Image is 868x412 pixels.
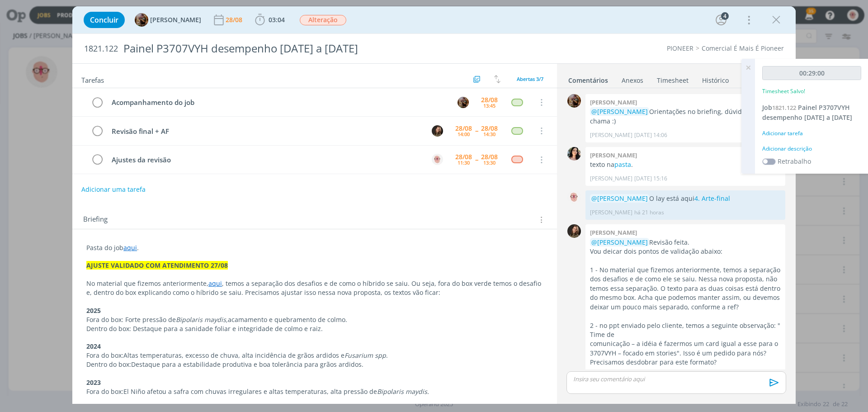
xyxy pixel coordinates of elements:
strong: 2025 [86,306,101,315]
p: El Niño afetou a safra com chuvas irregulares e altas temperaturas, alta pressão de [86,387,543,396]
span: No material que fizemos anteriormente, [86,279,208,288]
p: Timesheet Salvo! [762,87,805,95]
button: 03:04 [253,13,287,27]
img: arrow-down-up.svg [494,75,500,83]
div: Anexos [622,76,643,85]
span: -- [475,156,478,163]
div: 28/08 [455,125,472,132]
div: 14:30 [483,132,495,137]
button: A [430,153,444,166]
p: Revisão feita. [590,238,781,247]
span: Dentro do box: [86,360,131,369]
a: aqui [208,279,222,288]
div: 11:30 [458,160,470,165]
p: ​ [86,333,543,342]
p: 1 - No material que fizemos anteriormente, temos a separação dos desafios e de como ele se saiu. ... [590,265,781,312]
div: 4 [721,12,729,20]
button: J [430,124,444,137]
span: @[PERSON_NAME] [591,238,648,246]
span: 1821.122 [84,44,118,54]
p: Altas temperaturas, excesso de chuva, alta incidência de grãos ardidos e . [86,351,543,360]
div: 28/08 [481,97,498,103]
p: [PERSON_NAME] [590,175,632,183]
div: Painel P3707VYH desempenho [DATE] a [DATE] [120,38,489,60]
div: 28/08 [481,154,498,160]
em: Bipolaris maydis, [176,315,228,324]
span: Fora do box: [86,387,123,396]
div: 14:00 [458,132,470,137]
strong: 2024 [86,342,101,350]
div: Ajustes da revisão [108,154,423,166]
p: 2 - no ppt enviado pelo cliente, temos a seguinte observação: " Time de [590,321,781,340]
p: [PERSON_NAME] [590,208,632,217]
div: Adicionar tarefa [762,129,861,137]
img: A [567,190,581,204]
span: [DATE] 15:16 [634,175,667,183]
span: Fora do box: [86,351,123,360]
strong: 2023 [86,378,101,387]
div: 13:30 [483,160,495,165]
img: T [567,147,581,161]
label: Retrabalho [778,156,811,166]
b: [PERSON_NAME] [590,151,637,159]
img: A [135,13,148,27]
p: texto na . [590,160,781,169]
span: Dentro do box: [86,396,131,405]
a: Histórico [702,72,729,85]
button: Adicionar uma tarefa [81,181,146,198]
div: 28/08 [455,154,472,160]
p: [PERSON_NAME] [590,131,632,139]
img: J [567,224,581,238]
span: @[PERSON_NAME] [591,194,648,203]
span: , temos a separação dos desafios e de como o híbrido se saiu. Ou seja, fora do box verde temos o ... [86,279,543,297]
div: Acompanhamento do job [108,97,449,108]
p: Fora do box: Forte pressão de acamamento e quebramento de colmo. [86,315,543,324]
b: [PERSON_NAME] [590,98,637,106]
p: Destaque para a estabilidade produtiva em clima adverso e sanidade foliar. [86,396,543,405]
div: dialog [72,6,796,404]
span: há 21 horas [634,208,664,217]
img: A [432,154,443,165]
span: Concluir [90,16,118,24]
p: comunicação – a idéia é fazermos um card igual a esse para o 3707VYH – focado em stories". Isso é... [590,339,781,367]
button: Concluir [84,12,125,28]
p: Destaque para a estabilidade produtiva e boa tolerância para grãos ardidos.​ [86,360,543,369]
span: 03:04 [269,15,285,24]
a: Comentários [568,72,609,85]
img: A [567,94,581,108]
span: @[PERSON_NAME] [591,107,648,116]
p: O lay está aqui [590,194,781,203]
button: 4 [714,13,728,27]
strong: AJUSTE VALIDADO COM ATENDIMENTO 27/08 [86,261,228,270]
div: Adicionar descrição [762,145,861,153]
p: Orientações no briefing, dúvidas me chama :) [590,107,781,126]
span: Abertas 3/7 [517,76,543,82]
span: Alteração [300,15,346,25]
a: Comercial É Mais É Pioneer [702,44,784,52]
p: ​ [86,369,543,378]
button: A[PERSON_NAME] [135,13,201,27]
span: [PERSON_NAME] [150,17,201,23]
p: s textos vão ficar: [86,279,543,297]
button: Alteração [299,14,347,26]
div: 28/08 [481,125,498,132]
span: Painel P3707VYH desempenho [DATE] a [DATE] [762,103,852,122]
a: Timesheet [656,72,689,85]
button: A [456,95,470,109]
p: Vou deicar dois pontos de validação abaixo: [590,247,781,256]
img: A [458,97,469,108]
span: -- [475,128,478,134]
a: Job1821.122Painel P3707VYH desempenho [DATE] a [DATE] [762,103,852,122]
span: 1821.122 [772,104,796,112]
span: Tarefas [81,74,104,85]
span: Briefing [83,214,108,226]
p: Pasta do job . [86,243,543,252]
a: pasta [614,160,631,169]
img: J [432,125,443,137]
span: [DATE] 14:06 [634,131,667,139]
a: aqui [123,243,137,252]
b: [PERSON_NAME] [590,228,637,237]
div: Revisão final + AF [108,126,423,137]
em: Fusarium spp [344,351,386,360]
div: 13:45 [483,103,495,108]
